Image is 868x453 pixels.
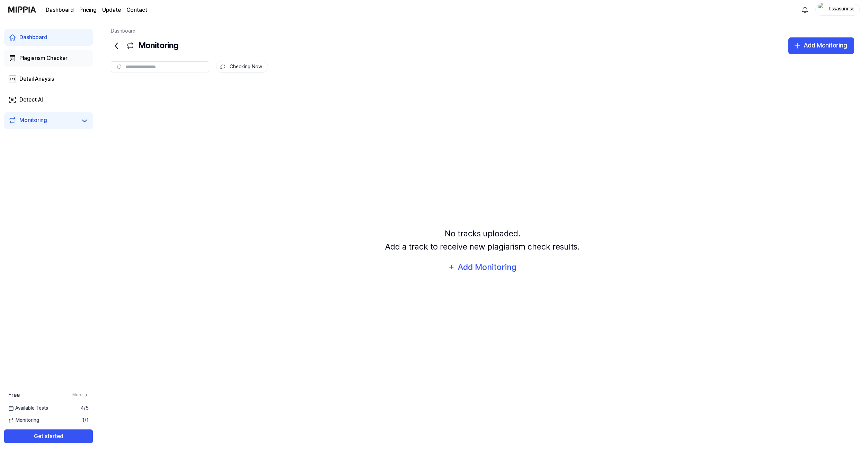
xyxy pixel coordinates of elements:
[126,6,147,14] a: Contact
[216,61,268,73] button: Checking Now
[19,33,47,42] div: Dashboard
[801,6,809,14] img: 알림
[828,6,855,13] div: tissasunrise
[818,3,826,17] img: profile
[46,6,74,14] a: Dashboard
[102,6,121,14] a: Update
[4,92,93,108] a: Detect AI
[8,405,48,412] span: Available Tests
[4,71,93,87] a: Detail Anaysis
[81,405,89,412] span: 4 / 5
[385,227,580,254] div: No tracks uploaded. Add a track to receive new plagiarism check results.
[4,429,93,443] button: Get started
[19,75,54,83] div: Detail Anaysis
[111,37,178,54] div: Monitoring
[8,417,39,424] span: Monitoring
[4,50,93,67] a: Plagiarism Checker
[79,6,97,14] a: Pricing
[19,116,47,126] div: Monitoring
[815,4,860,16] button: profiletissasunrise
[82,417,89,424] span: 1 / 1
[804,41,847,51] div: Add Monitoring
[19,96,43,104] div: Detect AI
[788,37,854,54] button: Add Monitoring
[8,116,78,126] a: Monitoring
[4,29,93,46] a: Dashboard
[444,259,521,276] button: Add Monitoring
[19,54,68,62] div: Plagiarism Checker
[72,392,89,398] a: More
[8,391,20,399] span: Free
[457,261,517,274] div: Add Monitoring
[111,28,135,34] a: Dashboard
